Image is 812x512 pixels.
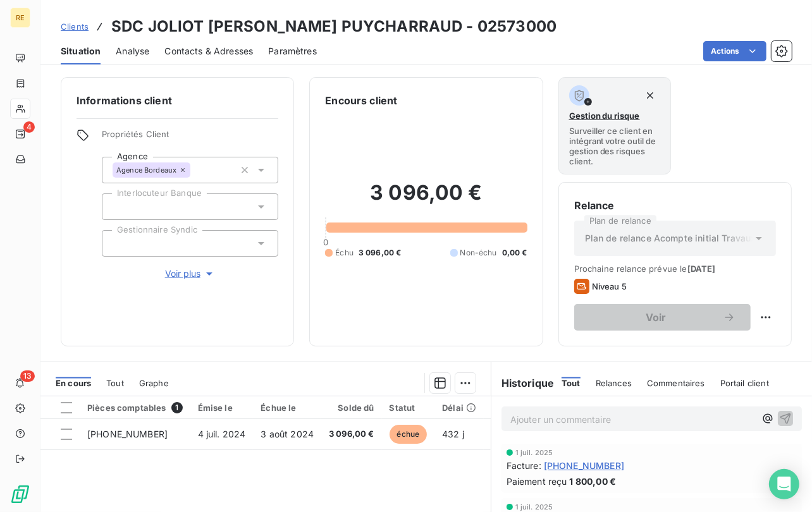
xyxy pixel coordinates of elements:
div: Open Intercom Messenger [769,469,799,499]
span: Commentaires [647,378,705,388]
span: Paiement reçu [507,475,567,488]
span: 1 juil. 2025 [515,449,553,456]
input: Ajouter une valeur [113,238,123,249]
span: Clients [61,21,89,32]
span: 4 [23,121,35,133]
span: 1 800,00 € [570,475,617,488]
h6: Historique [491,375,555,391]
span: Surveiller ce client en intégrant votre outil de gestion des risques client. [569,126,661,166]
a: Clients [61,20,89,33]
div: Pièces comptables [87,402,183,413]
span: En cours [56,378,91,388]
span: Tout [106,378,124,388]
h6: Informations client [77,93,278,108]
span: 1 juil. 2025 [515,503,553,511]
span: Échu [335,247,354,259]
h2: 3 096,00 € [325,180,527,218]
span: [PHONE_NUMBER] [87,429,168,439]
span: Prochaine relance prévue le [574,264,776,274]
span: Niveau 5 [592,281,627,291]
span: Facture : [507,459,541,472]
div: Émise le [198,403,246,413]
h6: Relance [574,198,776,213]
span: 1 [171,402,183,413]
div: RE [10,8,30,28]
span: Contacts & Adresses [164,45,253,58]
span: [PHONE_NUMBER] [544,459,624,472]
span: Agence Bordeaux [116,166,176,174]
span: Voir [589,312,723,322]
span: 3 096,00 € [329,428,374,441]
span: Graphe [139,378,169,388]
div: Solde dû [329,403,374,413]
input: Ajouter une valeur [113,201,123,212]
span: 13 [20,370,35,382]
div: Échue le [261,403,314,413]
div: Statut [390,403,428,413]
img: Logo LeanPay [10,484,30,504]
span: Portail client [720,378,769,388]
span: Paramètres [268,45,317,58]
span: Relances [596,378,632,388]
h3: SDC JOLIOT [PERSON_NAME] PUYCHARRAUD - 02573000 [111,15,557,38]
span: Propriétés Client [102,129,278,147]
span: 432 j [442,429,464,439]
span: Tout [562,378,581,388]
span: Voir plus [165,267,216,280]
span: 3 août 2024 [261,429,314,439]
button: Actions [703,41,766,61]
h6: Encours client [325,93,397,108]
span: Situation [61,45,101,58]
span: 0,00 € [502,247,527,259]
span: 0 [323,237,328,247]
span: échue [390,425,428,444]
span: Gestion du risque [569,111,640,121]
span: [DATE] [687,264,716,274]
div: Délai [442,403,476,413]
span: Non-échu [460,247,497,259]
button: Gestion du risqueSurveiller ce client en intégrant votre outil de gestion des risques client. [558,77,672,174]
span: 4 juil. 2024 [198,429,246,439]
button: Voir [574,304,751,331]
span: Analyse [116,45,149,58]
span: 3 096,00 € [359,247,402,259]
button: Voir plus [102,267,278,281]
input: Ajouter une valeur [190,164,200,176]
